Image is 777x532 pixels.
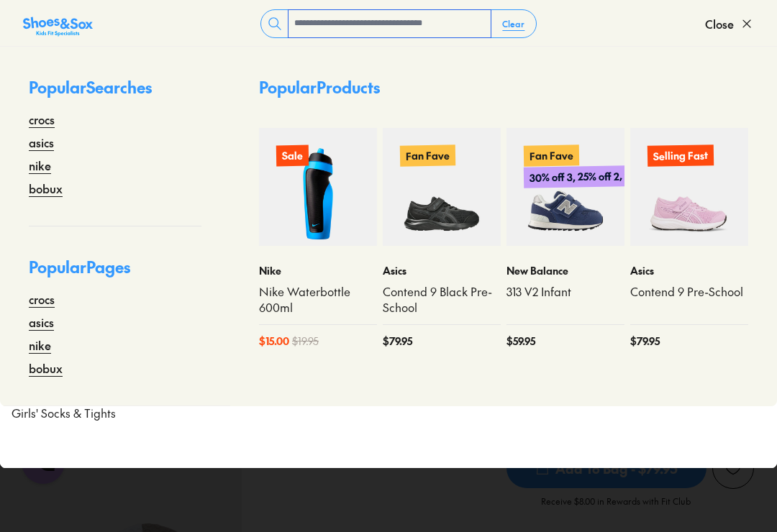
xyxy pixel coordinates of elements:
[29,336,51,354] a: nike
[630,263,748,278] p: Asics
[259,128,377,246] a: Sale
[506,284,624,300] a: 313 V2 Infant
[383,263,501,278] p: Asics
[29,180,63,197] a: bobux
[29,255,201,290] p: Popular Pages
[383,128,501,246] a: Fan Fave
[29,157,51,174] a: nike
[29,359,63,377] a: bobux
[276,145,309,167] p: Sale
[12,404,116,421] span: Girls' Socks & Tights
[29,75,201,111] p: Popular Searches
[400,145,455,166] p: Fan Fave
[524,145,579,166] p: Fan Fave
[383,334,412,349] span: $ 79.95
[23,15,93,38] img: SNS_Logo_Responsive.svg
[506,334,535,349] span: $ 59.95
[712,447,754,489] button: Add to Wishlist
[383,284,501,316] a: Contend 9 Black Pre-School
[29,290,55,308] a: crocs
[29,134,54,151] a: asics
[630,334,660,349] span: $ 79.95
[541,495,691,520] p: Receive $8.00 in Rewards with Fit Club
[7,5,50,48] button: Gorgias live chat
[506,447,706,489] button: Add To Bag - $79.95
[259,75,380,99] p: Popular Products
[524,165,671,188] p: 30% off 3, 25% off 2, 20% off 1
[259,263,377,278] p: Nike
[506,128,624,246] a: Fan Fave30% off 3, 25% off 2, 20% off 1
[29,111,55,128] a: crocs
[705,15,734,32] span: Close
[630,128,748,246] a: Selling Fast
[506,448,706,488] span: Add To Bag - $79.95
[29,313,54,331] a: asics
[647,145,714,167] p: Selling Fast
[705,8,754,40] button: Close
[292,334,319,349] span: $ 19.95
[259,334,289,349] span: $ 15.00
[506,263,624,278] p: New Balance
[630,284,748,300] a: Contend 9 Pre-School
[23,12,93,35] a: Shoes &amp; Sox
[491,11,536,37] button: Clear
[259,284,377,316] a: Nike Waterbottle 600ml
